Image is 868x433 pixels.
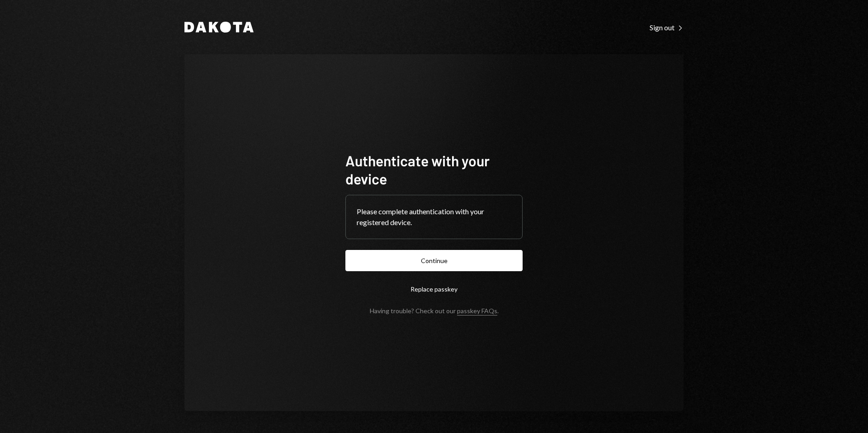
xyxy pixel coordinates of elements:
[370,307,499,315] div: Having trouble? Check out our .
[345,278,523,300] button: Replace passkey
[345,151,523,188] h1: Authenticate with your device
[650,22,684,32] a: Sign out
[345,250,523,271] button: Continue
[357,206,511,228] div: Please complete authentication with your registered device.
[457,307,497,315] a: passkey FAQs
[650,23,684,32] div: Sign out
